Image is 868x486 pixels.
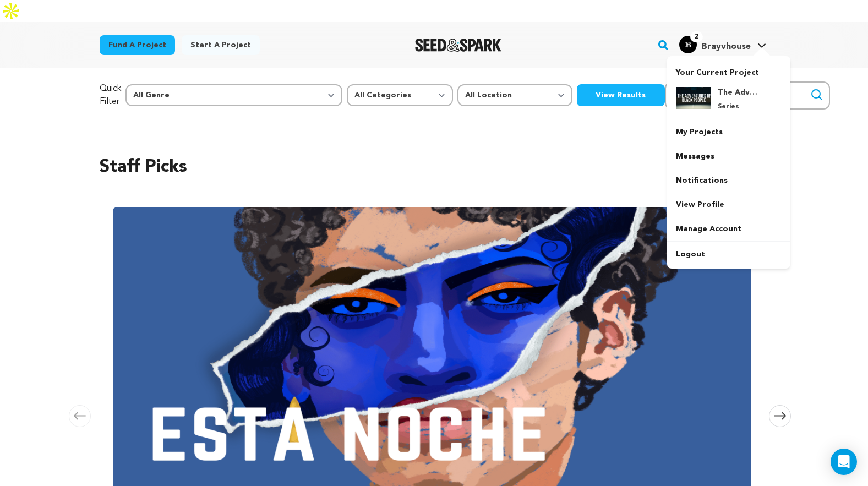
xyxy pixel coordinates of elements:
[677,34,768,57] span: Brayvhouse's Profile
[100,82,121,108] p: Quick Filter
[577,84,665,106] button: View Results
[677,34,768,53] a: Brayvhouse's Profile
[667,217,790,241] a: Manage Account
[676,63,782,78] p: Your Current Project
[667,120,790,144] a: My Projects
[676,63,782,120] a: Your Current Project The Adventures of Black People Series
[679,36,751,53] div: Brayvhouse's Profile
[676,87,711,109] img: 7b898a9f69d58ab2.jpg
[690,31,703,42] span: 2
[679,36,697,53] img: 66b312189063c2cc.jpg
[667,144,790,168] a: Messages
[100,35,175,55] a: Fund a project
[415,39,501,52] img: Seed&Spark Logo Dark Mode
[182,35,260,55] a: Start a project
[667,193,790,217] a: View Profile
[831,449,857,475] div: Open Intercom Messenger
[701,42,751,51] span: Brayvhouse
[718,102,757,111] p: Series
[100,154,769,181] h2: Staff Picks
[667,242,790,266] a: Logout
[665,81,830,110] input: Search for a specific project
[667,168,790,193] a: Notifications
[415,39,501,52] a: Seed&Spark Homepage
[718,87,757,98] h4: The Adventures of Black People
